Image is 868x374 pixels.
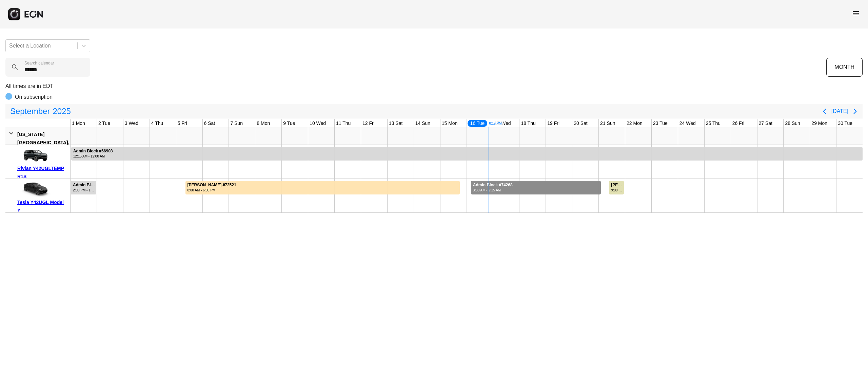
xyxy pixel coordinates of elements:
div: 18 Thu [519,119,537,128]
div: 21 Sun [599,119,616,128]
div: Rented for 5 days by Admin Block Current status is rental [71,179,97,194]
div: 9 Tue [282,119,296,128]
div: 28 Sun [784,119,801,128]
div: 14 Sun [414,119,432,128]
div: 16 Tue [467,119,488,128]
div: [PERSON_NAME] #72521 [188,183,236,188]
div: Rivian Y42UGLTEMP R1S [17,164,68,181]
div: 1 Mon [71,119,86,128]
img: car [17,147,51,164]
span: September [9,105,51,118]
div: 22 Mon [625,119,644,128]
button: September2025 [6,105,75,118]
div: 2:00 PM - 11:45 PM [73,188,96,193]
div: 5 Fri [176,119,189,128]
label: Search calendar [24,60,54,66]
div: 8:00 AM - 6:00 PM [188,188,236,193]
div: Rented for 30 days by Admin Block Current status is rental [71,145,863,161]
div: 13 Sat [388,119,404,128]
button: Next page [848,105,862,118]
div: 29 Mon [810,119,829,128]
div: 15 Mon [440,119,459,128]
div: Rented for 5 days by Admin Block Current status is rental [471,179,601,194]
div: [PERSON_NAME] #73842 [611,183,623,188]
div: Rented for 11 days by Guan Wang Current status is billable [185,179,460,194]
span: menu [852,9,860,17]
div: 8 Mon [255,119,271,128]
div: Admin Block #71574 [73,183,96,188]
div: 27 Sat [757,119,774,128]
button: [DATE] [831,105,848,117]
div: Rented for 1 days by Julian Goldstein Current status is verified [609,179,624,194]
div: 9:00 AM - 11:00 PM [611,188,623,193]
p: All times are in EDT [5,82,863,90]
div: 30 Tue [836,119,854,128]
div: 24 Wed [678,119,697,128]
div: 4 Thu [150,119,165,128]
div: 2 Tue [97,119,112,128]
span: 2025 [51,105,72,118]
button: MONTH [826,58,863,77]
p: On subscription [15,93,53,101]
div: 25 Thu [705,119,722,128]
div: 7 Sun [229,119,244,128]
div: 12:15 AM - 12:00 AM [73,154,113,159]
div: 11 Thu [335,119,352,128]
button: Previous page [818,105,831,118]
div: Tesla Y42UGL Model Y [17,198,68,214]
div: Admin Block #74268 [473,183,513,188]
div: 19 Fri [546,119,561,128]
div: 3:30 AM - 2:15 AM [473,188,513,193]
div: 17 Wed [493,119,512,128]
div: 10 Wed [308,119,327,128]
div: 26 Fri [731,119,746,128]
div: 3 Wed [123,119,140,128]
div: 20 Sat [572,119,589,128]
div: 23 Tue [652,119,669,128]
div: [US_STATE][GEOGRAPHIC_DATA], [GEOGRAPHIC_DATA] [17,130,69,155]
div: 12 Fri [361,119,376,128]
div: Admin Block #66908 [73,149,113,154]
img: car [17,181,51,198]
div: 6 Sat [203,119,217,128]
